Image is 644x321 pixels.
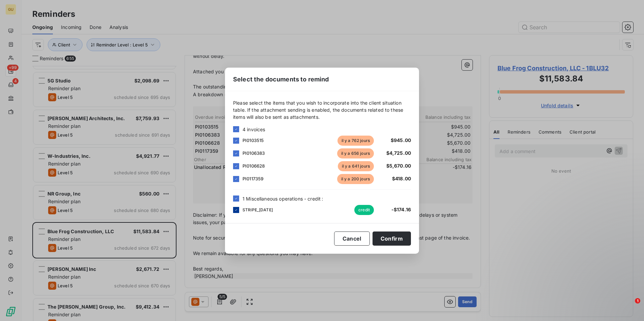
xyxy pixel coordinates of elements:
span: PI0106383 [243,150,265,156]
button: Cancel [334,231,370,246]
span: $4,725.00 [386,150,411,156]
span: -$174.16 [391,207,411,212]
iframe: Intercom live chat [621,298,637,314]
span: $5,670.00 [386,163,411,169]
span: 1 Miscellaneous operations - credit : [243,195,323,202]
span: Select the documents to remind [233,75,329,84]
span: $945.00 [391,137,411,143]
span: PI0106628 [243,163,265,169]
span: 4 invoices [243,126,265,133]
span: 1 [635,298,640,304]
span: $418.00 [392,176,411,181]
button: Confirm [373,231,411,246]
span: il y a 656 jours [337,148,374,158]
span: il y a 641 jours [338,161,374,171]
span: Please select the items that you wish to incorporate into the client situation table. If the atta... [233,99,411,120]
span: PI0117359 [243,176,263,181]
span: il y a 200 jours [337,174,374,184]
span: credit [354,205,374,215]
iframe: Intercom notifications message [509,256,644,303]
span: STRIPE_[DATE] [243,207,273,213]
span: il y a 762 jours [337,136,374,146]
span: PI0103515 [243,138,264,143]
